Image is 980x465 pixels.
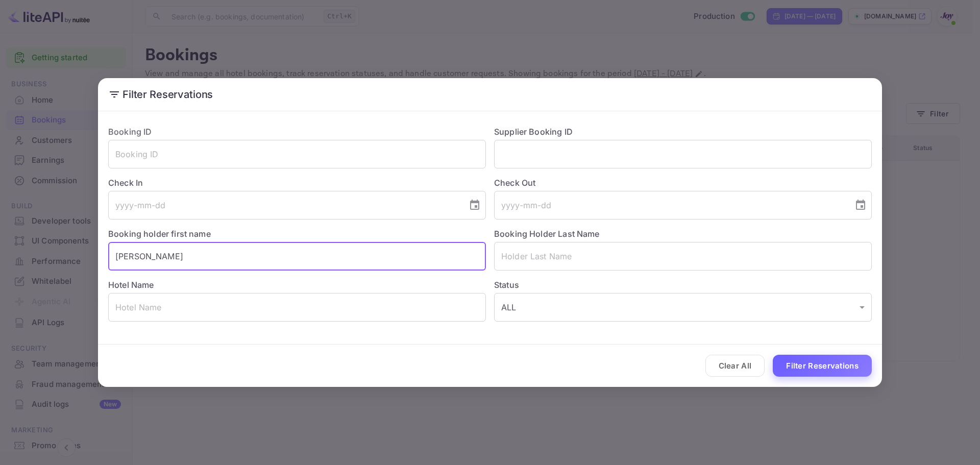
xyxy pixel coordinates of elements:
label: Booking Holder Last Name [494,229,600,239]
label: Check Out [494,177,872,189]
label: Hotel Name [108,280,154,290]
label: Check In [108,177,486,189]
input: yyyy-mm-dd [494,191,846,219]
button: Filter Reservations [773,355,872,377]
button: Choose date [464,195,485,215]
input: yyyy-mm-dd [108,191,460,219]
div: ALL [494,293,872,322]
label: Status [494,279,872,291]
input: Booking ID [108,140,486,168]
label: Booking holder first name [108,229,211,239]
input: Hotel Name [108,293,486,322]
input: Holder First Name [108,242,486,271]
h2: Filter Reservations [98,78,882,111]
label: Booking ID [108,127,152,137]
input: Supplier Booking ID [494,140,872,168]
button: Clear All [705,355,765,377]
input: Holder Last Name [494,242,872,271]
label: Supplier Booking ID [494,127,573,137]
button: Choose date [850,195,871,215]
